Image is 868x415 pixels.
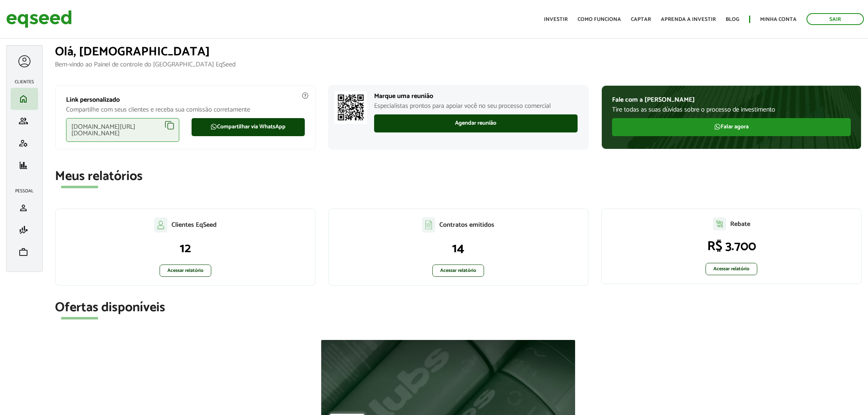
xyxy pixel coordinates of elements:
li: Meu perfil [11,197,38,219]
a: Aprenda a investir [661,17,716,22]
p: Especialistas prontos para apoiar você no seu processo comercial [374,102,578,110]
a: Compartilhar via WhatsApp [192,118,305,136]
li: Investimento assistido [11,110,38,132]
img: agent-clientes.svg [154,217,167,232]
a: finance_mode [13,225,36,235]
span: home [18,94,28,104]
p: 12 [64,241,307,256]
a: work [13,247,36,257]
img: FaWhatsapp.svg [210,123,217,130]
h2: Clientes [11,80,38,84]
p: Clientes EqSeed [171,221,217,229]
a: Expandir menu [17,54,32,69]
a: Captar [631,17,651,22]
a: Sair [806,13,864,25]
a: manage_accounts [13,138,36,148]
h2: Ofertas disponíveis [55,301,862,315]
a: Investir [544,17,568,22]
a: finance [13,160,36,170]
span: manage_accounts [18,138,28,148]
h1: Olá, [DEMOGRAPHIC_DATA] [55,45,862,59]
li: Meu portfólio [11,241,38,263]
h2: Meus relatórios [55,169,862,184]
li: Gerenciar Clientes [11,132,38,154]
a: Falar agora [612,118,851,136]
img: Marcar reunião com consultor [334,91,367,124]
li: Início [11,88,38,110]
a: group [13,116,36,126]
p: Bem-vindo ao Painel de controle do [GEOGRAPHIC_DATA] EqSeed [55,61,862,68]
a: Acessar relatório [706,263,757,275]
a: Agendar reunião [374,114,578,132]
li: Meus relatórios [11,154,38,176]
span: person [18,203,28,213]
p: R$ 3.700 [610,239,853,254]
span: finance [18,160,28,170]
img: agent-meulink-info2.svg [302,92,309,99]
span: finance_mode [18,225,28,235]
span: work [18,247,28,257]
a: home [13,94,36,104]
a: Como funciona [578,17,621,22]
p: Link personalizado [66,96,305,104]
img: FaWhatsapp.svg [714,123,721,130]
a: Acessar relatório [160,265,211,277]
div: [DOMAIN_NAME][URL][DOMAIN_NAME] [66,118,179,142]
a: Blog [726,17,739,22]
p: Contratos emitidos [439,221,494,229]
span: group [18,116,28,126]
img: EqSeed [6,8,72,30]
p: Compartilhe com seus clientes e receba sua comissão corretamente [66,106,305,114]
a: Minha conta [760,17,797,22]
img: agent-contratos.svg [422,217,435,233]
img: agent-relatorio.svg [713,217,726,230]
p: Tire todas as suas dúvidas sobre o processo de investimento [612,106,851,114]
p: Marque uma reunião [374,92,578,100]
li: Minha simulação [11,219,38,241]
a: Acessar relatório [432,265,484,277]
p: Fale com a [PERSON_NAME] [612,96,851,104]
a: person [13,203,36,213]
p: Rebate [730,220,750,228]
p: 14 [337,241,580,256]
h2: Pessoal [11,189,38,194]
